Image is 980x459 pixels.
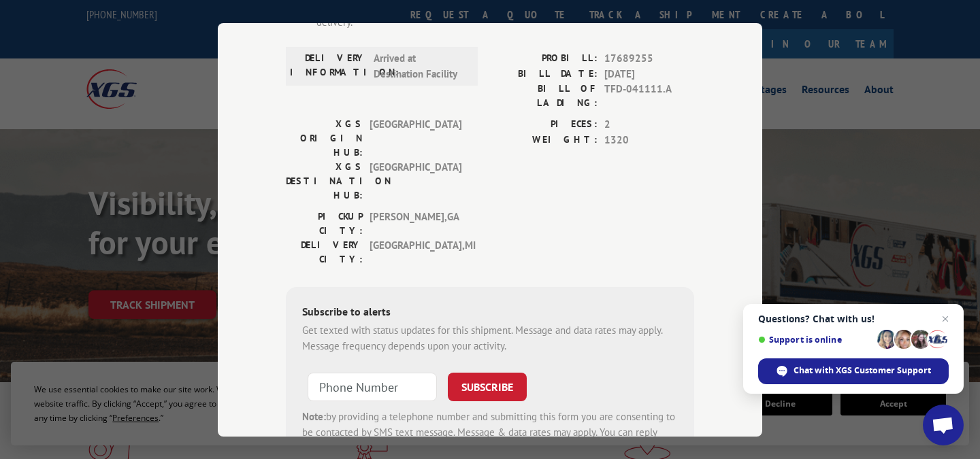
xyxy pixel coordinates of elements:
[490,82,598,110] label: BILL OF LADING:
[286,160,363,203] label: XGS DESTINATION HUB:
[604,66,694,82] span: [DATE]
[794,364,931,377] span: Chat with XGS Customer Support
[448,373,527,401] button: SUBSCRIBE
[374,51,465,82] span: Arrived at Destination Facility
[490,66,598,82] label: BILL DATE:
[758,358,949,384] div: Chat with XGS Customer Support
[286,117,363,160] label: XGS ORIGIN HUB:
[490,132,598,148] label: WEIGHT:
[604,82,694,110] span: TFD-041111.A
[923,405,964,445] div: Open chat
[604,132,694,148] span: 1320
[758,335,872,345] span: Support is online
[604,117,694,133] span: 2
[370,117,461,160] span: [GEOGRAPHIC_DATA]
[302,409,678,456] div: by providing a telephone number and submitting this form you are consenting to be contacted by SM...
[290,51,367,82] label: DELIVERY INFORMATION:
[302,303,678,323] div: Subscribe to alerts
[490,51,598,67] label: PROBILL:
[604,51,694,67] span: 17689255
[370,209,461,238] span: [PERSON_NAME] , GA
[758,313,949,324] span: Questions? Chat with us!
[308,373,437,401] input: Phone Number
[490,117,598,133] label: PIECES:
[370,160,461,203] span: [GEOGRAPHIC_DATA]
[302,323,678,354] div: Get texted with status updates for this shipment. Message and data rates may apply. Message frequ...
[302,410,326,423] strong: Note:
[286,209,363,238] label: PICKUP CITY:
[937,311,953,327] span: Close chat
[370,238,461,267] span: [GEOGRAPHIC_DATA] , MI
[286,238,363,267] label: DELIVERY CITY:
